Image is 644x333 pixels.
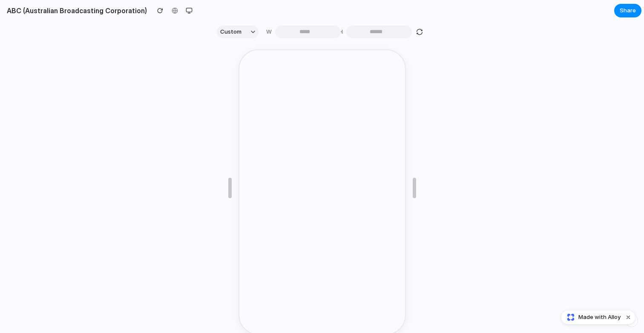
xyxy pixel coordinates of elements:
h2: ABC (Australian Broadcasting Corporation) [3,6,147,16]
label: W [266,28,272,36]
button: Custom [217,26,259,38]
span: Custom [220,28,241,36]
span: Share [620,6,636,15]
a: Made with Alloy [561,313,621,322]
button: Share [614,4,641,17]
button: Dismiss watermark [623,312,633,322]
span: Made with Alloy [578,313,621,322]
label: H [339,28,343,36]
